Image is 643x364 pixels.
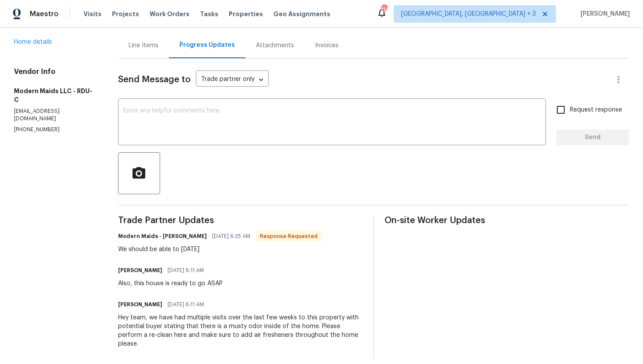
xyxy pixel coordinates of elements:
[14,39,52,45] a: Home details
[168,300,204,309] span: [DATE] 6:11 AM
[118,232,207,241] h6: Modern Maids - [PERSON_NAME]
[256,232,321,241] span: Response Requested
[14,67,97,76] h4: Vendor Info
[118,216,363,225] span: Trade Partner Updates
[118,313,363,348] div: Hey team, we have had multiple visits over the last few weeks to this property with potential buy...
[401,10,536,18] span: [GEOGRAPHIC_DATA], [GEOGRAPHIC_DATA] + 3
[168,266,204,275] span: [DATE] 6:11 AM
[384,216,629,225] span: On-site Worker Updates
[229,10,263,18] span: Properties
[273,10,330,18] span: Geo Assignments
[112,10,139,18] span: Projects
[256,41,294,50] div: Attachments
[84,10,101,18] span: Visits
[150,10,189,18] span: Work Orders
[14,126,97,133] p: [PHONE_NUMBER]
[14,108,97,122] p: [EMAIL_ADDRESS][DOMAIN_NAME]
[200,11,218,17] span: Tasks
[381,5,387,14] div: 114
[129,41,158,50] div: Line Items
[118,266,162,275] h6: [PERSON_NAME]
[118,300,162,309] h6: [PERSON_NAME]
[570,105,622,115] span: Request response
[118,245,322,254] div: We should be able to [DATE]
[212,232,250,241] span: [DATE] 6:25 AM
[30,10,59,18] span: Maestro
[577,10,630,18] span: [PERSON_NAME]
[315,41,339,50] div: Invoices
[196,73,269,87] div: Trade partner only
[118,279,223,288] div: Also, this house is ready to go ASAP
[14,87,97,104] h5: Modern Maids LLC - RDU-C
[179,41,235,49] div: Progress Updates
[118,75,191,84] span: Send Message to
